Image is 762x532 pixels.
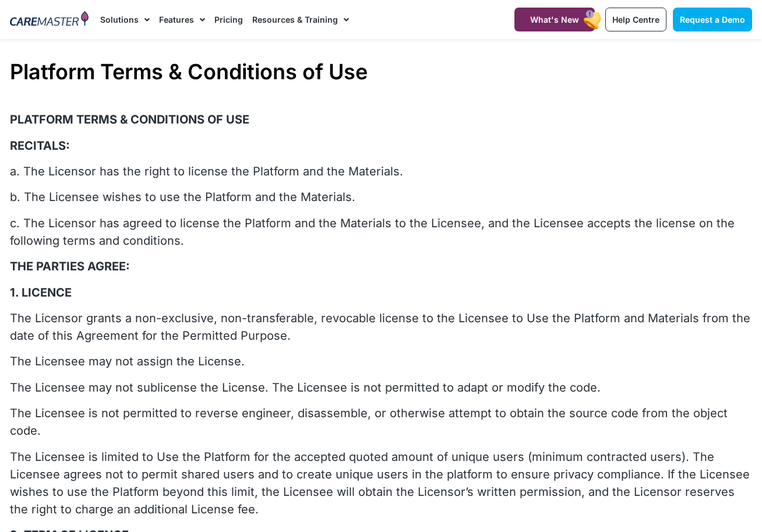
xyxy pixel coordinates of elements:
p: a. The Licensor has the right to license the Platform and the Materials. [10,163,752,180]
a: Request a Demo [673,8,752,31]
span: Request a Demo [680,15,745,24]
p: The Licensee may not assign the License. [10,353,752,370]
b: 1. LICENCE [10,286,72,300]
span: What's New [530,15,579,24]
p: The Licensee is limited to Use the Platform for the accepted quoted amount of unique users (minim... [10,448,752,518]
p: The Licensor grants a non-exclusive, non-transferable, revocable license to the Licensee to Use t... [10,309,752,344]
p: The Licensee is not permitted to reverse engineer, disassemble, or otherwise attempt to obtain th... [10,404,752,439]
img: CareMaster Logo [10,11,89,29]
p: c. The Licensor has agreed to license the Platform and the Materials to the Licensee, and the Lic... [10,214,752,249]
b: THE PARTIES AGREE: [10,259,130,273]
a: What's New [514,8,595,31]
p: b. The Licensee wishes to use the Platform and the Materials. [10,188,752,206]
b: PLATFORM TERMS & CONDITIONS OF USE [10,112,249,126]
p: The Licensee may not sublicense the License. The Licensee is not permitted to adapt or modify the... [10,379,752,396]
a: Help Centre [605,8,666,31]
b: RECITALS: [10,139,70,153]
span: Help Centre [612,15,659,24]
h1: Platform Terms & Conditions of Use [10,59,752,84]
